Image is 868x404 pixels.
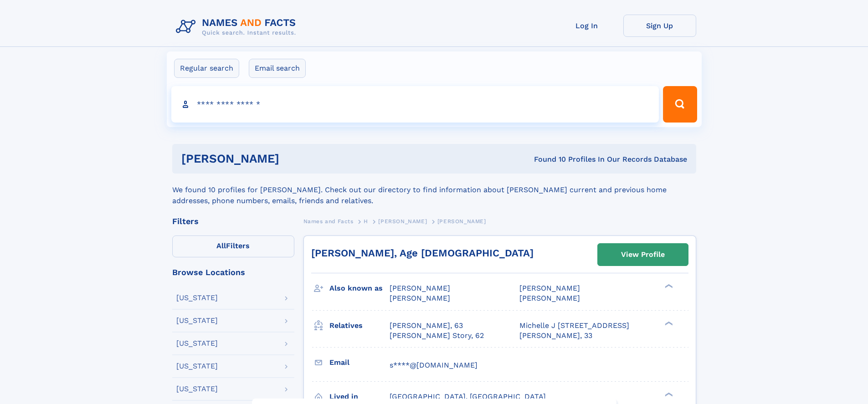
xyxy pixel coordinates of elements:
[390,284,450,292] span: [PERSON_NAME]
[621,244,665,265] div: View Profile
[406,154,687,164] div: Found 10 Profiles In Our Records Database
[172,15,303,39] img: Logo Names and Facts
[176,340,218,347] div: [US_STATE]
[519,331,592,341] a: [PERSON_NAME], 33
[623,15,696,37] a: Sign Up
[329,281,390,296] h3: Also known as
[663,320,673,326] div: ❯
[181,153,407,164] h1: [PERSON_NAME]
[663,283,673,289] div: ❯
[303,215,354,227] a: Names and Facts
[390,331,484,341] a: [PERSON_NAME] Story, 62
[216,241,226,250] span: All
[519,294,580,302] span: [PERSON_NAME]
[390,392,546,401] span: [GEOGRAPHIC_DATA], [GEOGRAPHIC_DATA]
[172,217,294,225] div: Filters
[176,363,218,370] div: [US_STATE]
[550,15,623,37] a: Log In
[311,247,534,259] a: [PERSON_NAME], Age [DEMOGRAPHIC_DATA]
[598,244,688,266] a: View Profile
[176,385,218,393] div: [US_STATE]
[519,284,580,292] span: [PERSON_NAME]
[663,86,697,123] button: Search Button
[390,321,463,331] a: [PERSON_NAME], 63
[378,218,427,225] span: [PERSON_NAME]
[249,59,306,78] label: Email search
[176,294,218,302] div: [US_STATE]
[329,318,390,333] h3: Relatives
[364,218,368,225] span: H
[172,268,294,276] div: Browse Locations
[663,391,673,397] div: ❯
[378,215,427,227] a: [PERSON_NAME]
[172,235,294,257] label: Filters
[172,174,696,206] div: We found 10 profiles for [PERSON_NAME]. Check out our directory to find information about [PERSON...
[519,321,629,331] a: Michelle J [STREET_ADDRESS]
[171,86,659,123] input: search input
[329,355,390,370] h3: Email
[390,294,450,302] span: [PERSON_NAME]
[364,215,368,227] a: H
[437,218,486,225] span: [PERSON_NAME]
[174,59,239,78] label: Regular search
[176,317,218,324] div: [US_STATE]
